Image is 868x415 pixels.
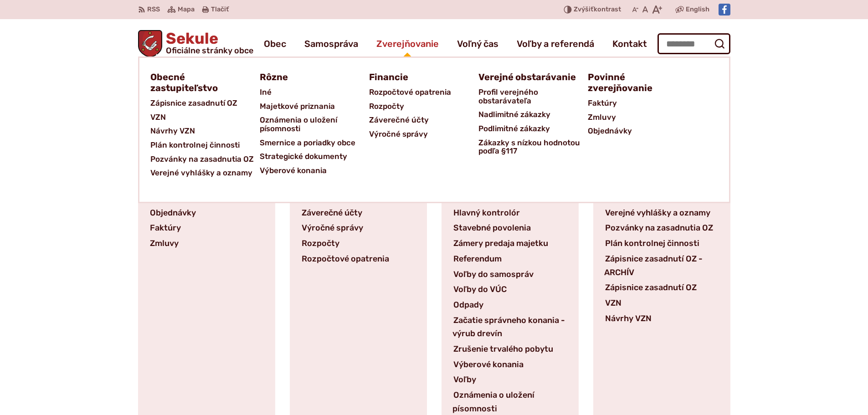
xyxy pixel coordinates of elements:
[260,149,369,164] a: Strategické dokumenty
[588,69,686,96] a: Povinné zverejňovanie
[260,113,369,135] a: Oznámenia o uložení písomnosti
[588,110,697,124] a: Zmluvy
[150,110,260,124] a: VZN
[150,124,260,138] a: Návrhy VZN
[588,96,697,110] a: Faktúry
[369,69,467,85] a: Financie
[369,127,428,141] span: Výročné správy
[138,30,254,57] a: Logo Sekule, prejsť na domovskú stránku.
[588,110,616,124] span: Zmluvy
[452,359,524,369] a: Výberové konania
[588,124,697,138] a: Objednávky
[452,269,534,279] a: Voľby do samospráv
[264,31,286,56] span: Obec
[150,166,252,180] span: Verejné vyhlášky a oznamy
[517,31,594,56] a: Voľby a referendá
[211,6,229,14] span: Tlačiť
[260,69,288,85] span: Rôzne
[369,113,429,127] span: Záverečné účty
[684,4,711,15] a: English
[478,136,588,158] a: Zákazky s nízkou hodnotou podľa §117
[452,208,521,218] a: Hlavný kontrolór
[478,122,588,136] a: Podlimitné zákazky
[452,374,477,384] a: Voľby
[260,136,355,150] span: Smernice a poriadky obce
[478,85,588,108] a: Profil verejného obstarávateľa
[452,254,503,264] a: Referendum
[369,69,408,85] span: Financie
[369,85,451,99] span: Rozpočtové opatrenia
[260,99,369,113] a: Majetkové priznania
[150,152,254,166] span: Pozvánky na zasadnutia OZ
[260,136,369,150] a: Smernice a poriadky obce
[149,223,182,233] a: Faktúry
[369,113,478,127] a: Záverečné účty
[260,149,347,164] span: Strategické dokumenty
[452,315,565,339] a: Začatie správneho konania - výrub drevín
[478,122,550,136] span: Podlimitné zákazky
[452,300,484,310] a: Odpady
[478,108,588,122] a: Nadlimitné zákazky
[369,85,478,99] a: Rozpočtové opatrenia
[150,138,260,152] a: Plán kontrolnej činnosti
[604,298,622,308] a: VZN
[478,69,577,85] a: Verejné obstarávanie
[301,208,363,218] a: Záverečné účty
[612,31,647,56] a: Kontakt
[149,238,180,248] a: Zmluvy
[604,313,652,323] a: Návrhy VZN
[452,238,549,248] a: Zámery predaja majetku
[457,31,498,56] a: Voľný čas
[604,254,703,277] a: Zápisnice zasadnutí OZ - ARCHÍV
[369,127,478,141] a: Výročné správy
[178,4,195,15] span: Mapa
[260,85,272,99] span: Iné
[150,124,195,138] span: Návrhy VZN
[478,108,550,122] span: Nadlimitné zákazky
[452,223,532,233] a: Stavebné povolenia
[452,284,508,294] a: Voľby do VÚC
[369,99,478,113] a: Rozpočty
[452,390,534,414] a: Oznámenia o uložení písomnosti
[588,124,632,138] span: Objednávky
[147,4,160,15] span: RSS
[166,46,253,55] span: Oficiálne stránky obce
[150,166,260,180] a: Verejné vyhlášky a oznamy
[686,4,709,15] span: English
[604,208,711,218] a: Verejné vyhlášky a oznamy
[260,164,369,178] a: Výberové konania
[604,223,714,233] a: Pozvánky na zasadnutia OZ
[452,344,554,354] a: Zrušenie trvalého pobytu
[150,138,240,152] span: Plán kontrolnej činnosti
[150,69,249,96] a: Obecné zastupiteľstvo
[260,164,327,178] span: Výberové konania
[478,69,576,85] span: Verejné obstarávanie
[604,238,700,248] a: Plán kontrolnej činnosti
[149,208,197,218] a: Objednávky
[150,152,260,166] a: Pozvánky na zasadnutia OZ
[376,31,439,56] a: Zverejňovanie
[574,6,621,14] span: kontrast
[260,85,369,99] a: Iné
[304,31,358,56] a: Samospráva
[150,96,237,110] span: Zápisnice zasadnutí OZ
[138,30,163,57] img: Prejsť na domovskú stránku
[301,238,340,248] a: Rozpočty
[260,99,335,113] span: Majetkové priznania
[301,223,364,233] a: Výročné správy
[574,5,594,13] span: Zvýšiť
[369,99,404,113] span: Rozpočty
[150,110,166,124] span: VZN
[150,96,260,110] a: Zápisnice zasadnutí OZ
[162,31,253,55] span: Sekule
